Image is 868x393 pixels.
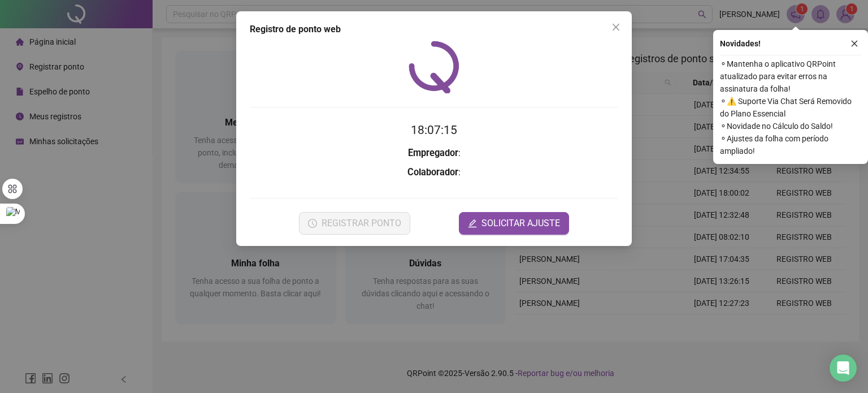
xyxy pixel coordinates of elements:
div: Registro de ponto web [250,23,618,36]
span: ⚬ Novidade no Cálculo do Saldo! [720,120,861,132]
span: SOLICITAR AJUSTE [481,217,560,230]
div: Open Intercom Messenger [830,355,857,382]
span: ⚬ ⚠️ Suporte Via Chat Será Removido do Plano Essencial [720,95,861,120]
strong: Empregador [408,148,458,158]
span: close [611,23,620,32]
strong: Colaborador [407,167,458,178]
button: REGISTRAR PONTO [299,212,410,235]
span: Novidades ! [720,37,761,50]
button: Close [607,18,625,36]
span: edit [468,219,477,228]
button: editSOLICITAR AJUSTE [459,212,569,235]
span: close [850,40,858,47]
span: ⚬ Mantenha o aplicativo QRPoint atualizado para evitar erros na assinatura da folha! [720,58,861,95]
h3: : [250,146,618,161]
time: 18:07:15 [411,123,457,137]
span: ⚬ Ajustes da folha com período ampliado! [720,132,861,157]
h3: : [250,165,618,180]
img: QRPoint [409,41,459,93]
